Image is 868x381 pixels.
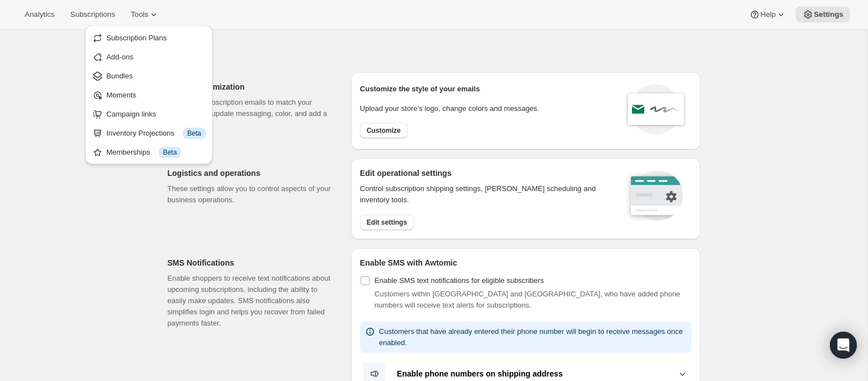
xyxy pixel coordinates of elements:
[107,34,167,42] span: Subscription Plans
[70,10,115,19] span: Subscriptions
[25,10,54,19] span: Analytics
[375,290,680,309] span: Customers within [GEOGRAPHIC_DATA] and [GEOGRAPHIC_DATA], who have added phone numbers will recei...
[107,91,136,99] span: Moments
[163,148,177,157] span: Beta
[89,48,209,66] button: Add-ons
[830,332,857,359] div: Open Intercom Messenger
[89,105,209,123] button: Campaign links
[89,29,209,47] button: Subscription Plans
[796,7,850,22] button: Settings
[89,86,209,104] button: Moments
[187,129,201,138] span: Beta
[18,7,61,22] button: Analytics
[360,123,408,138] button: Customize
[168,97,333,131] p: Customize subscription emails to match your brand. Easily update messaging, color, and add a logo.
[168,168,333,179] h2: Logistics and operations
[360,215,414,230] button: Edit settings
[107,147,206,158] div: Memberships
[360,257,691,268] h2: Enable SMS with Awtomic
[168,273,333,329] p: Enable shoppers to receive text notifications about upcoming subscriptions, including the ability...
[107,53,133,61] span: Add-ons
[360,83,480,95] p: Customize the style of your emails
[63,7,122,22] button: Subscriptions
[107,72,133,80] span: Bundles
[375,276,544,285] span: Enable SMS text notifications for eligible subscribers
[168,81,333,92] h2: Email Customization
[760,10,775,19] span: Help
[89,143,209,161] button: Memberships
[814,10,843,19] span: Settings
[360,183,611,206] p: Control subscription shipping settings, [PERSON_NAME] scheduling and inventory tools.
[89,124,209,142] button: Inventory Projections
[107,110,156,118] span: Campaign links
[379,326,687,349] p: Customers that have already entered their phone number will begin to receive messages once enabled.
[168,257,333,268] h2: SMS Notifications
[397,369,563,378] b: Enable phone numbers on shipping address
[360,103,539,114] p: Upload your store’s logo, change colors and messages.
[131,10,148,19] span: Tools
[367,126,401,135] span: Customize
[367,218,407,227] span: Edit settings
[168,183,333,206] p: These settings allow you to control aspects of your business operations.
[124,7,166,22] button: Tools
[89,67,209,85] button: Bundles
[107,128,206,139] div: Inventory Projections
[360,168,611,179] h2: Edit operational settings
[742,7,793,22] button: Help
